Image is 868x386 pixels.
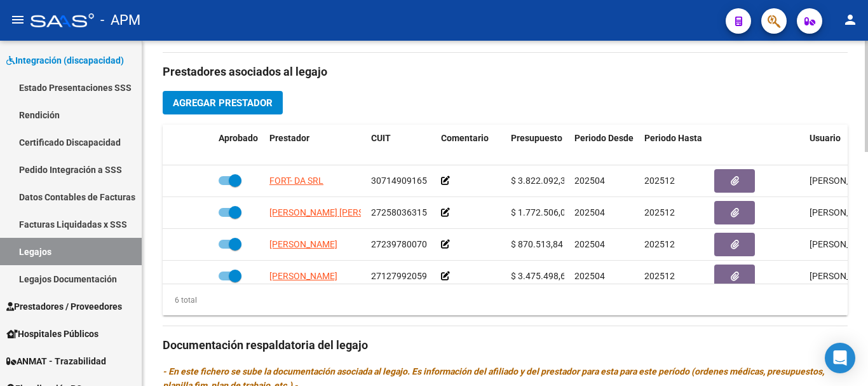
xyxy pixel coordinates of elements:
span: [PERSON_NAME] [269,271,337,281]
span: $ 3.822.092,37 [511,176,571,186]
span: Aprobado [219,133,258,143]
span: 202504 [574,239,605,249]
span: 27239780070 [371,239,427,249]
span: Hospitales Públicos [6,327,98,341]
datatable-header-cell: Comentario [436,125,506,167]
span: 202512 [644,239,675,249]
span: $ 3.475.498,68 [511,271,571,281]
h3: Documentación respaldatoria del legajo [163,336,848,354]
span: [PERSON_NAME] [PERSON_NAME] [269,207,407,217]
span: [PERSON_NAME] [269,239,337,249]
h3: Prestadores asociados al legajo [163,63,848,81]
span: $ 1.772.506,08 [511,207,571,217]
span: 27258036315 [371,207,427,217]
span: Usuario [810,133,841,143]
button: Agregar Prestador [163,91,283,114]
div: Open Intercom Messenger [825,343,855,373]
span: 202504 [574,207,605,217]
mat-icon: menu [10,12,25,27]
mat-icon: person [843,12,858,27]
datatable-header-cell: Aprobado [214,125,264,167]
span: CUIT [371,133,391,143]
span: Integración (discapacidad) [6,53,124,67]
span: 27127992059 [371,271,427,281]
span: 202512 [644,207,675,217]
span: Periodo Desde [574,133,634,143]
span: 202512 [644,271,675,281]
span: Agregar Prestador [173,97,273,109]
span: 202504 [574,271,605,281]
span: Comentario [441,133,489,143]
datatable-header-cell: Presupuesto [506,125,569,167]
span: Presupuesto [511,133,562,143]
span: $ 870.513,84 [511,239,563,249]
span: Prestador [269,133,309,143]
span: ANMAT - Trazabilidad [6,354,106,368]
span: Prestadores / Proveedores [6,300,122,314]
datatable-header-cell: Periodo Desde [569,125,639,167]
datatable-header-cell: Periodo Hasta [639,125,709,167]
span: 202504 [574,176,605,186]
span: 30714909165 [371,176,427,186]
span: 202512 [644,176,675,186]
datatable-header-cell: Prestador [264,125,366,167]
datatable-header-cell: CUIT [366,125,436,167]
span: FORT- DA SRL [269,176,323,186]
span: Periodo Hasta [644,133,702,143]
div: 6 total [163,293,197,307]
span: - APM [100,6,140,34]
